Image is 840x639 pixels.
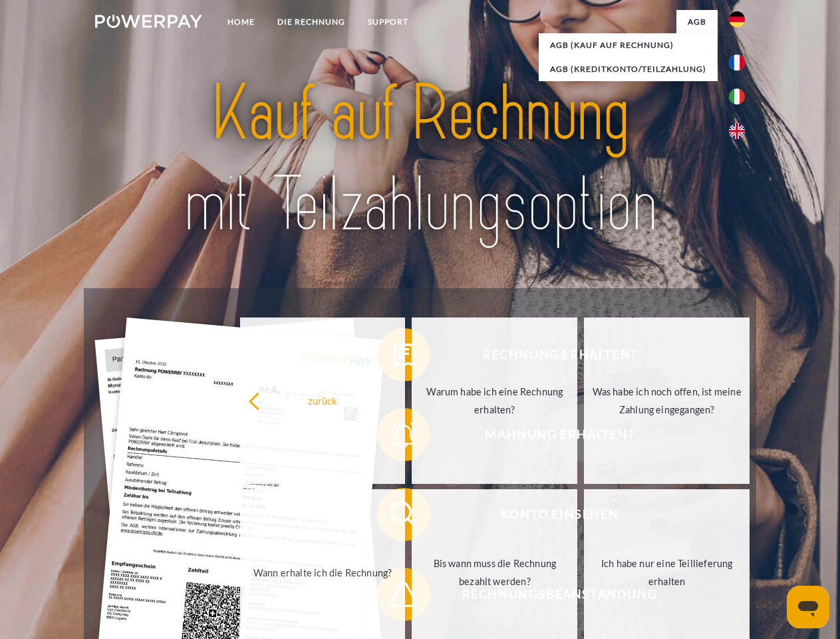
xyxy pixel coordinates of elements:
[729,89,745,105] img: it
[127,64,713,255] img: title-powerpay_de.svg
[729,11,745,27] img: de
[592,383,742,419] div: Was habe ich noch offen, ist meine Zahlung eingegangen?
[266,10,356,34] a: DIE RECHNUNG
[584,318,750,484] a: Was habe ich noch offen, ist meine Zahlung eingegangen?
[592,554,742,590] div: Ich habe nur eine Teillieferung erhalten
[539,57,718,81] a: AGB (Kreditkonto/Teilzahlung)
[787,586,829,628] iframe: Schaltfläche zum Öffnen des Messaging-Fensters
[420,554,569,590] div: Bis wann muss die Rechnung bezahlt werden?
[95,15,202,28] img: logo-powerpay-white.svg
[248,391,398,409] div: zurück
[216,10,266,34] a: Home
[539,33,718,57] a: AGB (Kauf auf Rechnung)
[248,563,398,581] div: Wann erhalte ich die Rechnung?
[420,383,569,419] div: Warum habe ich eine Rechnung erhalten?
[356,10,420,34] a: SUPPORT
[729,55,745,71] img: fr
[729,123,745,139] img: en
[676,10,718,34] a: agb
